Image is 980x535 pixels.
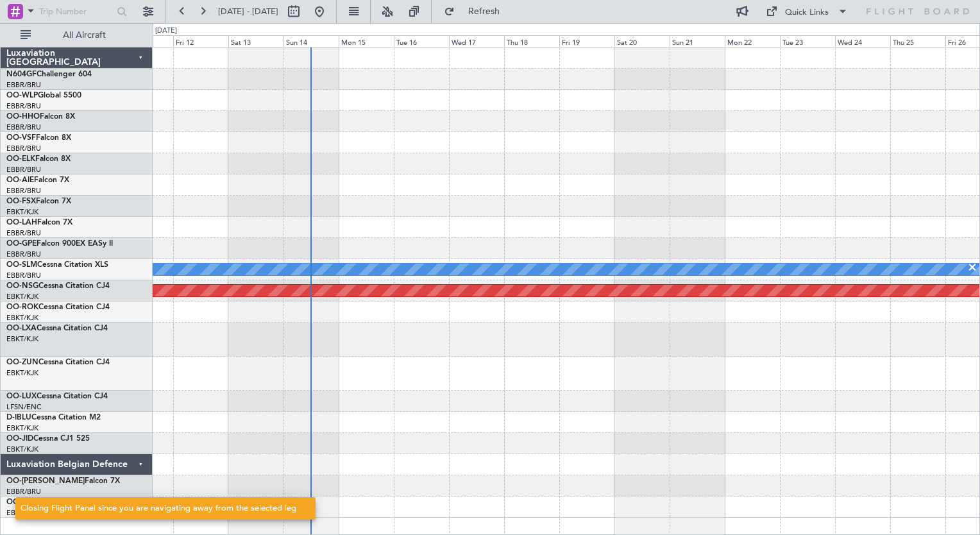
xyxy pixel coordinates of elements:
[6,303,110,311] a: OO-ROKCessna Citation CJ4
[6,113,40,121] span: OO-HHO
[394,35,449,47] div: Tue 16
[504,35,559,47] div: Thu 18
[173,35,228,47] div: Fri 12
[6,282,38,290] span: OO-NSG
[835,35,890,47] div: Wed 24
[283,35,339,47] div: Sun 14
[6,334,38,344] a: EBKT/KJK
[14,25,139,46] button: All Aircraft
[725,35,780,47] div: Mon 22
[6,134,36,142] span: OO-VSF
[6,303,38,311] span: OO-ROK
[6,282,110,290] a: OO-NSGCessna Citation CJ4
[670,35,725,47] div: Sun 21
[6,198,71,205] a: OO-FSXFalcon 7X
[559,35,614,47] div: Fri 19
[6,423,38,433] a: EBKT/KJK
[6,123,41,132] a: EBBR/BRU
[614,35,670,47] div: Sat 20
[6,414,31,421] span: D-IBLU
[6,186,41,196] a: EBBR/BRU
[155,26,177,37] div: [DATE]
[6,240,113,248] a: OO-GPEFalcon 900EX EASy II
[6,176,69,184] a: OO-AIEFalcon 7X
[39,2,113,21] input: Trip Number
[6,402,42,412] a: LFSN/ENC
[6,325,37,332] span: OO-LXA
[6,144,41,153] a: EBBR/BRU
[6,359,38,366] span: OO-ZUN
[339,35,394,47] div: Mon 15
[6,155,35,163] span: OO-ELK
[780,35,835,47] div: Tue 23
[6,92,38,99] span: OO-WLP
[6,477,120,485] a: OO-[PERSON_NAME]Falcon 7X
[6,176,34,184] span: OO-AIE
[6,435,90,443] a: OO-JIDCessna CJ1 525
[21,502,296,515] div: Closing Flight Panel since you are navigating away from the selected leg
[6,261,108,269] a: OO-SLMCessna Citation XLS
[6,113,75,121] a: OO-HHOFalcon 8X
[6,219,37,226] span: OO-LAH
[6,219,72,226] a: OO-LAHFalcon 7X
[890,35,945,47] div: Thu 25
[6,101,41,111] a: EBBR/BRU
[6,435,33,443] span: OO-JID
[6,71,92,78] a: N604GFChallenger 604
[6,207,38,217] a: EBKT/KJK
[6,261,37,269] span: OO-SLM
[449,35,504,47] div: Wed 17
[6,271,41,280] a: EBBR/BRU
[6,155,71,163] a: OO-ELKFalcon 8X
[785,6,829,19] div: Quick Links
[6,393,108,400] a: OO-LUXCessna Citation CJ4
[6,134,71,142] a: OO-VSFFalcon 8X
[6,250,41,259] a: EBBR/BRU
[6,368,38,378] a: EBKT/KJK
[457,7,511,16] span: Refresh
[6,477,85,485] span: OO-[PERSON_NAME]
[228,35,283,47] div: Sat 13
[33,31,135,40] span: All Aircraft
[6,240,37,248] span: OO-GPE
[759,1,854,22] button: Quick Links
[6,165,41,174] a: EBBR/BRU
[6,80,41,90] a: EBBR/BRU
[438,1,515,22] button: Refresh
[6,313,38,323] a: EBKT/KJK
[6,198,36,205] span: OO-FSX
[6,393,37,400] span: OO-LUX
[6,228,41,238] a: EBBR/BRU
[6,414,101,421] a: D-IBLUCessna Citation M2
[6,71,37,78] span: N604GF
[6,445,38,454] a: EBKT/KJK
[6,92,81,99] a: OO-WLPGlobal 5500
[6,325,108,332] a: OO-LXACessna Citation CJ4
[218,6,278,17] span: [DATE] - [DATE]
[6,292,38,301] a: EBKT/KJK
[6,359,110,366] a: OO-ZUNCessna Citation CJ4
